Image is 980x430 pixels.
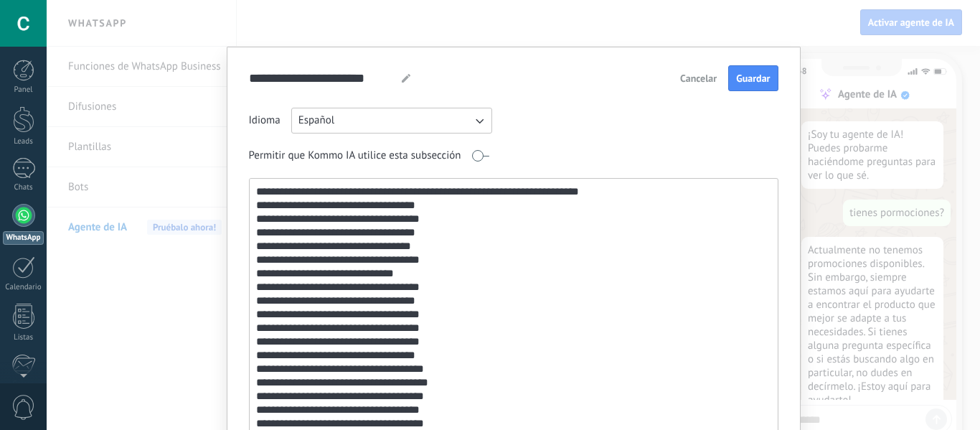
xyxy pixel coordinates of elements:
span: Cancelar [680,73,717,83]
span: Español [298,113,335,128]
div: WhatsApp [3,231,44,245]
span: Guardar [736,73,770,83]
span: Permitir que Kommo IA utilice esta subsección [249,149,461,163]
span: Idioma [249,113,281,128]
div: Leads [3,137,44,146]
button: Español [291,108,492,134]
button: Guardar [728,65,778,91]
div: Chats [3,183,44,192]
button: Cancelar [674,67,723,89]
div: Calendario [3,283,44,292]
div: Panel [3,85,44,95]
div: Listas [3,333,44,342]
